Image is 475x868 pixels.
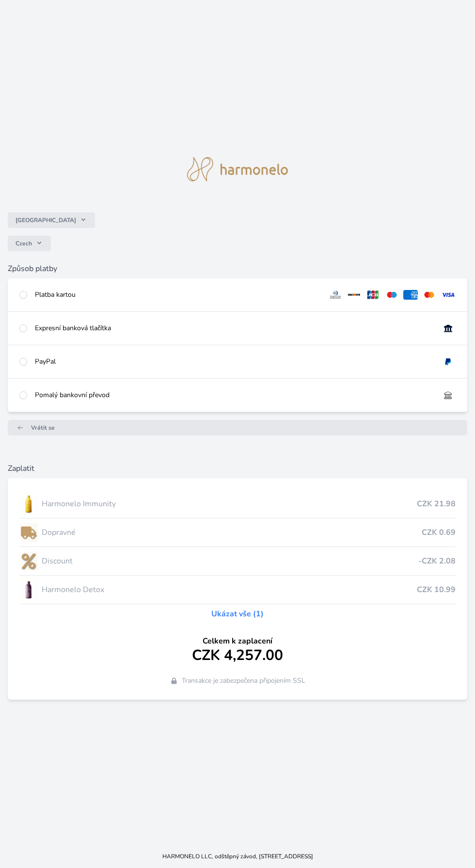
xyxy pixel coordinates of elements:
[19,492,38,516] img: IMMUNITY_se_stinem_x-lo.jpg
[42,527,422,538] span: Dopravné
[422,527,456,538] span: CZK 0.69
[42,584,417,595] span: Harmonelo Detox
[8,463,467,474] h6: Zaplatit
[35,357,433,367] div: PayPal
[8,212,95,228] button: [GEOGRAPHIC_DATA]
[16,240,32,247] span: Czech
[187,157,288,181] img: logo.svg
[42,555,418,567] span: Discount
[31,424,55,432] span: Vrátit se
[418,555,456,567] span: -CZK 2.08
[19,520,38,545] img: delivery-lo.png
[8,236,51,251] button: Czech
[441,357,456,367] img: paypal.svg
[417,498,456,510] span: CZK 21.98
[403,290,418,300] img: amex.svg
[35,390,433,400] div: Pomalý bankovní převod
[8,263,467,274] h6: Způsob platby
[192,647,283,664] span: CZK 4,257.00
[328,290,343,300] img: diners.svg
[211,608,264,620] a: Ukázat vše (1)
[8,420,467,435] a: Vrátit se
[16,216,76,224] span: [GEOGRAPHIC_DATA]
[203,635,272,647] span: Celkem k zaplacení
[441,323,456,333] img: onlineBanking_CZ.svg
[365,290,380,300] img: jcb.svg
[384,290,399,300] img: maestro.svg
[19,549,38,573] img: discount-lo.png
[417,584,456,595] span: CZK 10.99
[441,290,456,300] img: visa.svg
[441,390,456,400] img: bankTransfer_IBAN.svg
[182,676,305,686] span: Transakce je zabezpečena připojením SSL
[35,290,320,300] div: Platba kartou
[347,290,362,300] img: discover.svg
[422,290,437,300] img: mc.svg
[19,578,38,602] img: DETOX_se_stinem_x-lo.jpg
[35,323,433,333] div: Expresní banková tlačítka
[42,498,417,510] span: Harmonelo Immunity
